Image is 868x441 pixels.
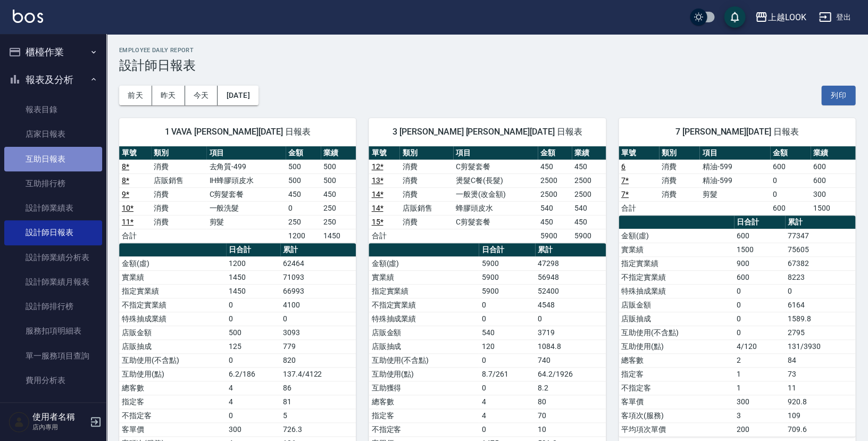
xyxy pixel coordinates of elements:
button: 列印 [821,86,855,105]
td: 剪髮 [206,215,285,229]
td: 不指定客 [619,381,734,395]
td: 互助使用(不含點) [119,353,226,367]
td: 73 [785,367,855,381]
td: 600 [770,201,811,215]
td: 125 [226,339,280,353]
td: 特殊抽成業績 [119,312,226,326]
td: 500 [226,326,280,339]
td: 1 [734,381,785,395]
td: 4/120 [734,339,785,353]
th: 業績 [811,146,855,160]
span: 3 [PERSON_NAME] [PERSON_NAME][DATE] 日報表 [381,127,592,137]
td: 500 [286,173,321,187]
td: 67382 [785,256,855,270]
td: 消費 [151,187,206,201]
button: [DATE] [218,86,258,105]
td: 600 [734,229,785,243]
td: 消費 [399,160,453,173]
td: 3093 [280,326,356,339]
td: 店販銷售 [399,201,453,215]
th: 日合計 [226,243,280,257]
button: 登出 [814,7,855,27]
td: 540 [538,201,572,215]
td: 11 [785,381,855,395]
th: 累計 [785,215,855,229]
button: 報表及分析 [4,66,102,94]
td: 不指定客 [119,409,226,422]
td: 2 [734,353,785,367]
td: 精油-599 [699,173,770,187]
a: 設計師日報表 [4,220,102,245]
td: 450 [538,215,572,229]
td: 店販抽成 [369,339,479,353]
a: 店家日報表 [4,122,102,146]
td: 300 [226,422,280,436]
th: 項目 [453,146,538,160]
td: 店販抽成 [619,312,734,326]
td: 客單價 [619,395,734,409]
td: 1450 [226,284,280,298]
td: 0 [734,284,785,298]
td: 1589.8 [785,312,855,326]
td: 75605 [785,243,855,256]
td: 8.2 [535,381,606,395]
td: 10 [535,422,606,436]
td: 去角質-499 [206,160,285,173]
td: 店販抽成 [119,339,226,353]
td: 0 [286,201,321,215]
td: 6.2/186 [226,367,280,381]
td: 131/3930 [785,339,855,353]
table: a dense table [619,146,855,215]
td: 特殊抽成業績 [619,284,734,298]
button: 上越LOOK [750,6,810,28]
td: 2500 [572,187,606,201]
td: 300 [811,187,855,201]
th: 日合計 [734,215,785,229]
td: 740 [535,353,606,367]
td: 3 [734,409,785,422]
td: 消費 [151,160,206,173]
td: 450 [538,160,572,173]
a: 設計師業績表 [4,196,102,220]
td: 剪髮 [699,187,770,201]
td: 6164 [785,298,855,312]
td: 64.2/1926 [535,367,606,381]
th: 日合計 [479,243,535,257]
th: 項目 [699,146,770,160]
td: 0 [734,298,785,312]
td: 540 [479,326,535,339]
td: 500 [321,160,356,173]
td: 消費 [151,201,206,215]
td: 5 [280,409,356,422]
td: 52400 [535,284,606,298]
td: 200 [734,422,785,436]
td: 0 [226,312,280,326]
td: 600 [811,173,855,187]
td: 5900 [479,256,535,270]
td: 4 [226,381,280,395]
th: 累計 [535,243,606,257]
td: 0 [770,173,811,187]
td: 0 [785,284,855,298]
td: 1500 [734,243,785,256]
td: 137.4/4122 [280,367,356,381]
th: 金額 [286,146,321,160]
td: 合計 [119,229,151,243]
button: 前天 [119,86,152,105]
td: 店販銷售 [151,173,206,187]
td: 600 [734,270,785,284]
td: 120 [479,339,535,353]
td: 779 [280,339,356,353]
td: 500 [286,160,321,173]
td: 互助使用(點) [369,367,479,381]
td: 66993 [280,284,356,298]
td: 5900 [572,229,606,243]
td: 2500 [538,187,572,201]
button: 今天 [185,86,218,105]
th: 類別 [399,146,453,160]
td: 消費 [659,173,699,187]
td: 450 [572,160,606,173]
td: 指定實業績 [619,256,734,270]
button: 客戶管理 [4,397,102,425]
td: 600 [811,160,855,173]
